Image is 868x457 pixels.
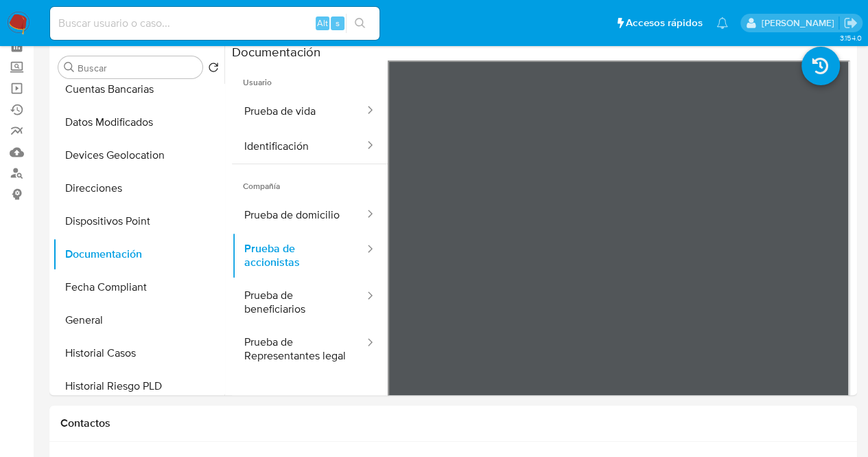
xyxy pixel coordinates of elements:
[843,16,858,30] a: Salir
[317,16,328,30] span: Alt
[626,16,703,30] span: Accesos rápidos
[716,17,728,29] a: Notificaciones
[336,16,340,30] span: s
[53,73,224,106] button: Cuentas Bancarias
[60,416,846,430] h1: Contactos
[53,205,224,238] button: Dispositivos Point
[53,271,224,304] button: Fecha Compliant
[50,14,379,32] input: Buscar usuario o caso...
[208,62,219,77] button: Volver al orden por defecto
[53,139,224,172] button: Devices Geolocation
[346,14,374,33] button: search-icon
[839,32,861,43] span: 3.154.0
[64,62,75,73] button: Buscar
[53,238,224,271] button: Documentación
[53,304,224,337] button: General
[53,106,224,139] button: Datos Modificados
[53,370,224,403] button: Historial Riesgo PLD
[761,16,838,30] p: francisco.martinezsilva@mercadolibre.com.mx
[78,62,197,74] input: Buscar
[53,337,224,370] button: Historial Casos
[53,172,224,205] button: Direcciones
